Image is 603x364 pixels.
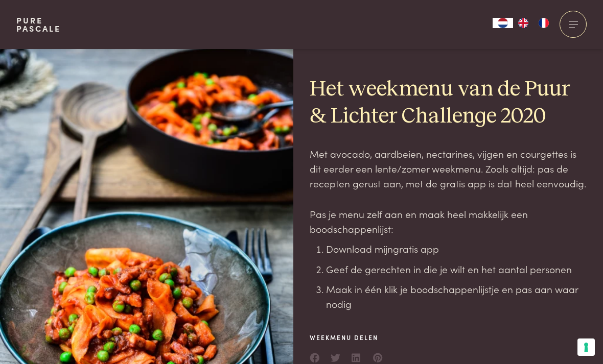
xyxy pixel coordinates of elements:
[577,338,595,356] button: Uw voorkeuren voor toestemming voor trackingtechnologieën
[493,18,513,28] a: NL
[16,16,61,33] a: PurePascale
[513,18,534,28] a: EN
[513,18,554,28] ul: Language list
[310,76,587,130] h2: Het weekmenu van de Puur & Lichter Challenge 2020
[310,333,383,342] span: Weekmenu delen
[310,147,587,190] p: Met avocado, aardbeien, nectarines, vijgen en courgettes is dit eerder een lente/zomer weekmenu. ...
[493,18,513,28] div: Language
[310,207,587,236] p: Pas je menu zelf aan en maak heel makkelijk een boodschappenlijst:
[326,282,587,311] li: Maak in één klik je boodschappenlijstje en pas aan waar nodig
[393,241,439,255] a: gratis app
[534,18,554,28] a: FR
[326,241,587,256] li: Download mijn
[326,262,587,277] li: Geef de gerechten in die je wilt en het aantal personen
[493,18,554,28] aside: Language selected: Nederlands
